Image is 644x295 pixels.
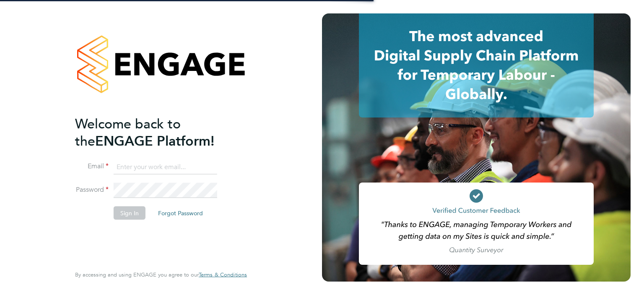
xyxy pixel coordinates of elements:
[75,162,109,171] label: Email
[151,206,210,220] button: Forgot Password
[114,159,217,175] input: Enter your work email...
[75,271,247,278] span: By accessing and using ENGAGE you agree to our
[199,272,247,278] a: Terms & Conditions
[199,271,247,278] span: Terms & Conditions
[75,115,181,149] span: Welcome back to the
[114,206,145,220] button: Sign In
[75,115,239,149] h2: ENGAGE Platform!
[75,185,109,194] label: Password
